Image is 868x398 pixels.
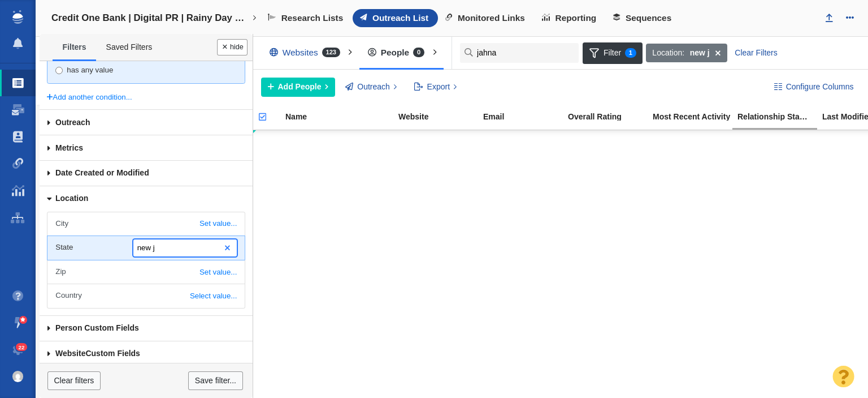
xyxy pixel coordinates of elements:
a: Reporting [535,9,606,27]
a: Outreach List [353,9,438,27]
span: 22 [16,343,28,352]
a: Saved Filters [96,36,162,59]
button: Export [407,78,463,97]
label: State [55,238,125,258]
a: Clear filters [47,371,101,391]
a: Date Created or Modified [40,161,253,186]
a: Person Custom Fields [40,316,253,341]
span: Outreach List [372,13,428,23]
button: Add People [261,78,335,97]
a: Outreach [40,110,253,135]
span: Reporting [555,13,597,23]
input: has any value [55,67,63,74]
a: Relationship Stage [737,113,821,122]
span: Sequences [626,13,671,23]
a: Name [285,113,397,122]
span: Outreach [357,81,390,93]
a: Website [398,113,482,122]
span: Website [55,349,85,358]
a: Filters [53,36,96,59]
span: Monitored Links [458,13,525,23]
span: 1 [625,48,636,58]
span: Research Lists [281,13,344,23]
h4: Credit One Bank | Digital PR | Rainy Day Fund [51,12,249,24]
div: Website [398,113,482,121]
a: Sequences [606,9,681,27]
div: Most Recent Activity [653,113,736,121]
a: Add another condition... [47,92,132,102]
input: State [133,239,237,256]
a: Save filter... [188,371,242,391]
a: Set value... [47,212,244,236]
a: Select value... [47,284,244,307]
a: Email [483,113,567,122]
img: c9363fb76f5993e53bff3b340d5c230a [12,371,24,382]
span: 123 [322,48,340,57]
span: Filter [583,42,643,64]
div: Overall Rating [568,113,652,121]
div: Name [285,113,397,121]
a: Monitored Links [438,9,535,27]
span: Export [427,81,450,93]
a: Set value... [47,260,244,284]
img: buzzstream_logo_iconsimple.png [12,10,23,24]
input: Search [460,43,579,63]
button: Outreach [339,78,403,97]
button: Configure Columns [767,78,860,97]
span: Add People [278,81,322,93]
div: Clear Filters [728,44,784,63]
a: Overall Rating [568,113,652,122]
a: Custom Fields [40,341,253,367]
div: Relationship Stage [737,113,821,121]
div: Email [483,113,567,121]
a: Location [40,186,253,212]
strong: new j [690,47,710,59]
a: Metrics [40,135,253,161]
div: Websites [261,40,354,66]
button: Done [217,39,248,55]
label: has any value [55,65,236,75]
span: Location: [652,47,684,59]
a: Research Lists [261,9,353,27]
span: Configure Columns [786,81,854,93]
